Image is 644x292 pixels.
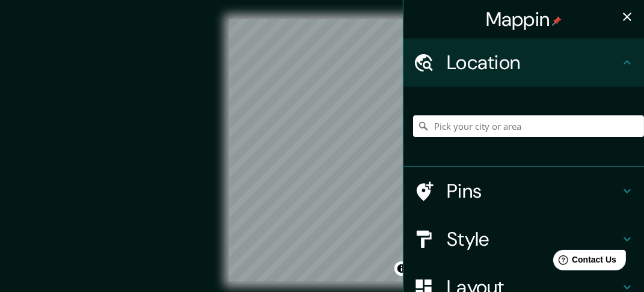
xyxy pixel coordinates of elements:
[447,50,620,75] h4: Location
[552,16,562,26] img: pin-icon.png
[403,215,644,263] div: Style
[537,245,631,279] iframe: Help widget launcher
[229,19,415,282] canvas: Map
[447,227,620,251] h4: Style
[413,115,644,137] input: Pick your city or area
[394,261,409,276] button: Toggle attribution
[403,38,644,87] div: Location
[447,179,620,203] h4: Pins
[403,167,644,215] div: Pins
[486,7,562,31] h4: Mappin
